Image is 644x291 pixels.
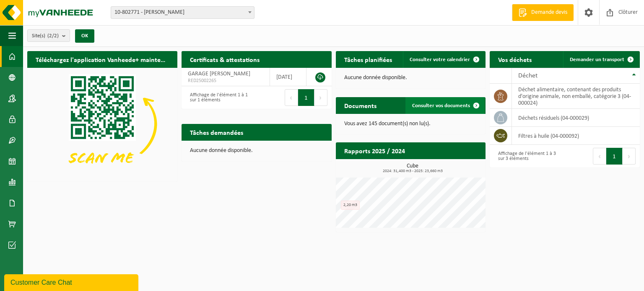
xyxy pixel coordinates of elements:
[340,169,486,173] span: 2024: 31,400 m3 - 2025: 23,660 m3
[623,148,636,165] button: Next
[606,148,623,165] button: 1
[47,33,59,39] count: (2/2)
[336,142,413,159] h2: Rapports 2025 / 2024
[298,89,314,106] button: 1
[4,273,140,291] iframe: chat widget
[188,77,263,84] span: RED25002265
[27,68,177,180] img: Download de VHEPlus App
[344,75,478,81] p: Aucune donnée disponible.
[413,159,485,175] a: Consulter les rapports
[111,6,254,19] span: 10-802771 - PEETERS CEDRIC - BONCELLES
[27,29,70,42] button: Site(s)(2/2)
[186,88,252,107] div: Affichage de l'élément 1 à 1 sur 1 éléments
[563,51,639,68] a: Demander un transport
[405,97,485,114] a: Consulter vos documents
[188,71,250,77] span: GARAGE [PERSON_NAME]
[570,57,624,62] span: Demander un transport
[494,147,561,165] div: Affichage de l'élément 1 à 3 sur 3 éléments
[190,148,323,154] p: Aucune donnée disponible.
[111,7,254,18] span: 10-802771 - PEETERS CEDRIC - BONCELLES
[32,30,59,42] span: Site(s)
[529,8,569,17] span: Demande devis
[593,148,606,165] button: Previous
[27,51,177,67] h2: Téléchargez l'application Vanheede+ maintenant!
[512,109,640,127] td: déchets résiduels (04-000029)
[490,51,540,67] h2: Vos déchets
[512,127,640,145] td: filtres à huile (04-000092)
[182,51,268,67] h2: Certificats & attestations
[340,163,486,173] h3: Cube
[336,97,385,113] h2: Documents
[314,89,327,106] button: Next
[344,121,478,127] p: Vous avez 145 document(s) non lu(s).
[512,4,574,21] a: Demande devis
[285,89,298,106] button: Previous
[182,124,252,140] h2: Tâches demandées
[75,29,94,43] button: OK
[518,72,538,79] span: Déchet
[412,103,470,108] span: Consulter vos documents
[270,68,307,86] td: [DATE]
[341,201,360,210] div: 2,20 m3
[410,57,470,62] span: Consulter votre calendrier
[403,51,485,68] a: Consulter votre calendrier
[336,51,400,67] h2: Tâches planifiées
[512,84,640,109] td: déchet alimentaire, contenant des produits d'origine animale, non emballé, catégorie 3 (04-000024)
